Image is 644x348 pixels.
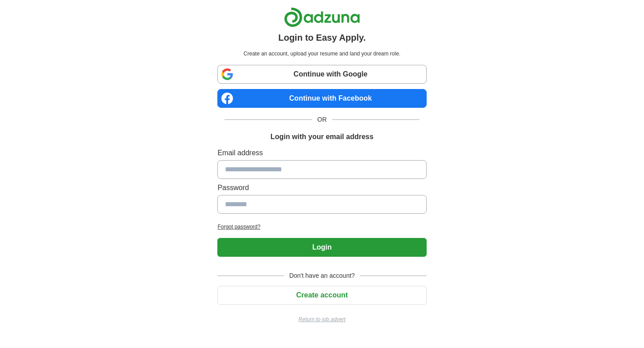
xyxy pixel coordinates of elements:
h1: Login to Easy Apply. [278,31,366,44]
button: Login [217,238,426,257]
label: Email address [217,148,426,158]
img: Adzuna logo [284,7,360,27]
span: OR [312,115,332,124]
a: Create account [217,291,426,299]
span: Don't have an account? [284,271,360,280]
p: Create an account, upload your resume and land your dream role. [219,50,424,58]
a: Continue with Facebook [217,89,426,108]
a: Forgot password? [217,223,426,231]
h1: Login with your email address [271,132,373,142]
a: Continue with Google [217,65,426,84]
button: Create account [217,286,426,305]
a: Return to job advert [217,315,426,323]
label: Password [217,182,426,193]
